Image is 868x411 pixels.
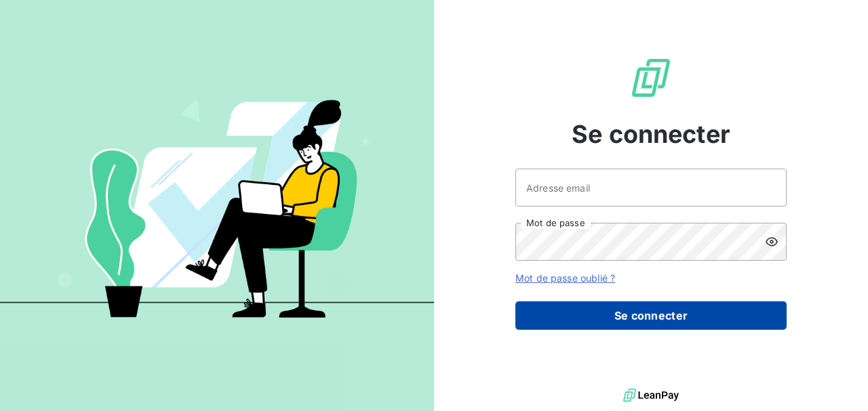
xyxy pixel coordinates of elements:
img: Logo LeanPay [629,56,673,100]
span: Se connecter [572,116,730,152]
img: logo [623,385,679,406]
a: Mot de passe oublié ? [515,272,615,284]
input: placeholder [515,169,787,207]
button: Se connecter [515,301,787,330]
